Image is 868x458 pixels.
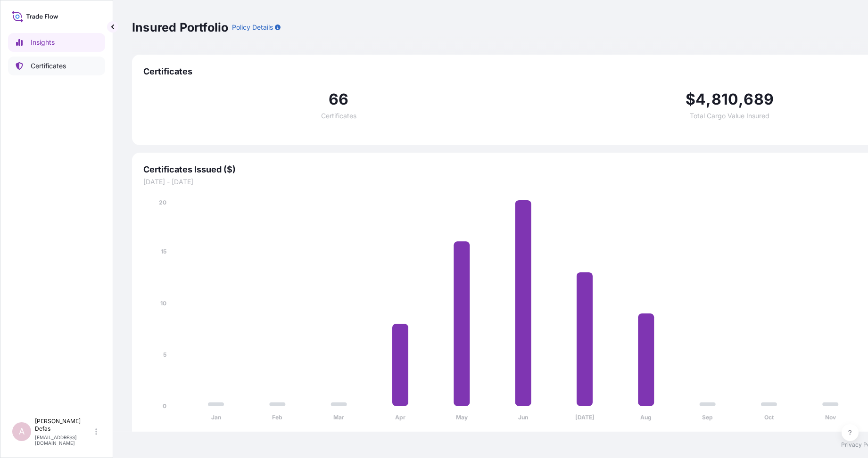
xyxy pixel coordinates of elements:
tspan: Mar [333,414,344,421]
tspan: 15 [161,248,166,255]
p: Insured Portfolio [132,20,228,35]
span: Certificates [321,113,356,119]
tspan: Aug [641,414,652,421]
tspan: 0 [163,402,166,409]
span: Total Cargo Value Insured [690,113,769,119]
span: 66 [329,92,348,107]
span: 4 [695,92,706,107]
tspan: 10 [160,300,166,307]
a: Insights [8,33,105,52]
tspan: Apr [395,414,405,421]
span: , [706,92,711,107]
tspan: 5 [163,351,166,358]
tspan: Oct [764,414,774,421]
tspan: May [456,414,468,421]
p: [EMAIL_ADDRESS][DOMAIN_NAME] [35,434,93,446]
span: , [738,92,744,107]
span: 689 [744,92,774,107]
tspan: Sep [702,414,713,421]
a: Certificates [8,57,105,75]
tspan: Jan [211,414,221,421]
span: A [19,427,25,436]
tspan: Feb [273,414,283,421]
span: $ [686,92,695,107]
p: Policy Details [232,23,273,32]
p: Certificates [31,61,66,71]
p: [PERSON_NAME] Defas [35,417,93,433]
tspan: Jun [518,414,528,421]
tspan: [DATE] [575,414,595,421]
span: 810 [711,92,739,107]
tspan: 20 [159,199,166,206]
tspan: Nov [825,414,836,421]
p: Insights [31,38,55,47]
